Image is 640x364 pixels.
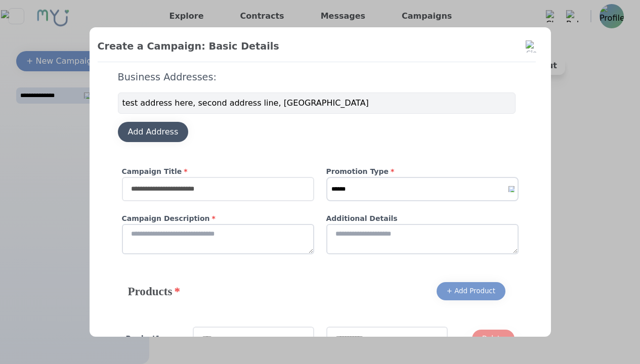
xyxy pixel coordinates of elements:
div: Delete [482,334,504,344]
h4: Campaign Title [122,166,314,177]
div: Add Address [128,126,179,138]
h4: Product 1 [126,334,181,344]
h4: Business Addresses: [118,70,516,84]
h4: Products [128,283,180,299]
h4: Additional Details [326,213,519,224]
div: test address here, second address line, [GEOGRAPHIC_DATA] [118,93,516,114]
h2: Create a Campaign: Basic Details [98,39,536,54]
h4: Promotion Type [326,166,519,177]
button: Delete [472,330,515,348]
div: + Add Product [447,286,495,296]
button: + Add Product [437,282,505,300]
button: Add Address [118,122,189,142]
img: Close [526,40,538,53]
h4: Campaign Description [122,213,314,224]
